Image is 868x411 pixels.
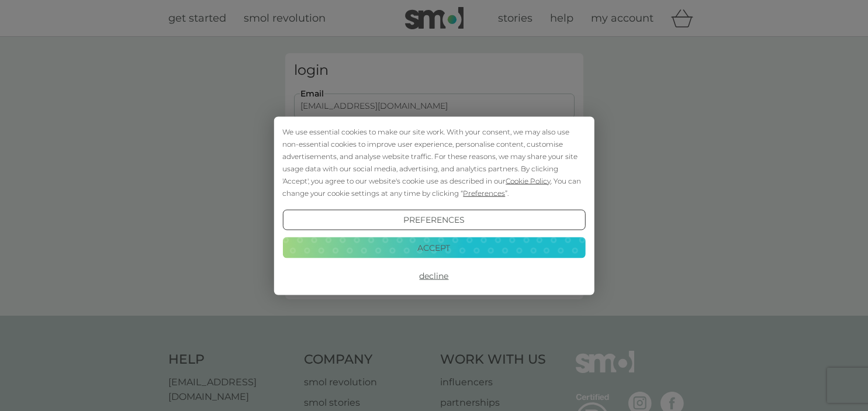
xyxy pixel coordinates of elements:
button: Accept [282,237,585,258]
button: Preferences [282,209,585,230]
div: Cookie Consent Prompt [274,116,594,295]
span: Preferences [463,188,505,197]
div: We use essential cookies to make our site work. With your consent, we may also use non-essential ... [282,125,585,199]
span: Cookie Policy [506,176,551,185]
button: Decline [282,265,585,286]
